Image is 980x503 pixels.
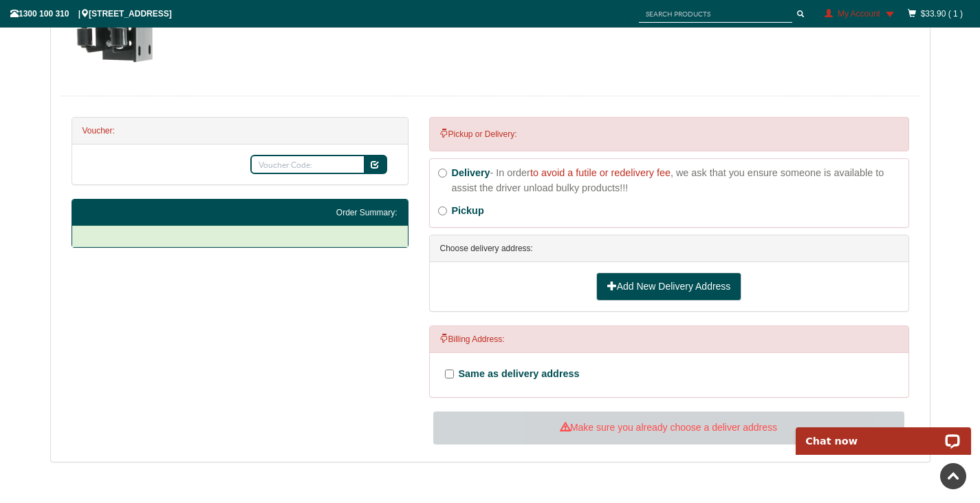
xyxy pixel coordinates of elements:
input: Delivery- In orderto avoid a futile or redelivery fee, we ask that you ensure someone is availabl... [438,169,447,178]
span: Same as delivery address [459,368,580,379]
input: Pickup [438,206,447,215]
span: Pickup [452,205,484,216]
strong: Order Summary: [336,208,398,217]
span: Billing Address: [440,334,505,344]
a: Add New Delivery Address [596,272,742,301]
a: $33.90 ( 1 ) [921,9,963,19]
input: Same as delivery address [445,370,454,378]
span: Pickup or Delivery: [440,129,517,139]
span: My Account [838,9,880,19]
strong: Delivery [452,167,490,178]
span: to avoid a futile or redelivery fee [530,167,671,178]
iframe: LiveChat chat widget [787,411,980,455]
input: Voucher Code: [250,155,366,174]
div: Choose delivery address: [430,235,908,262]
input: SEARCH PRODUCTS [639,6,792,23]
strong: - In order , we ask that you ensure someone is available to assist the driver unload bulky produc... [452,167,884,193]
span: 1300 100 310 | [STREET_ADDRESS] [10,9,172,19]
strong: Voucher: [83,126,115,136]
